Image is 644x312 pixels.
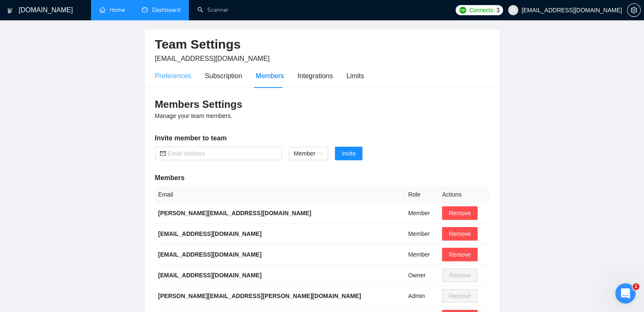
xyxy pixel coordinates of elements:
[155,98,489,111] h3: Members Settings
[449,229,471,238] span: Remove
[439,186,489,203] th: Actions
[405,244,439,265] td: Member
[155,133,489,143] h5: Invite member to team
[346,71,364,81] div: Limits
[294,147,323,160] span: Member
[155,71,191,81] div: Preferences
[160,151,166,156] span: mail
[155,112,232,119] span: Manage your team members.
[142,6,180,14] a: dashboardDashboard
[155,36,489,53] h2: Team Settings
[158,293,361,299] b: [PERSON_NAME][EMAIL_ADDRESS][PERSON_NAME][DOMAIN_NAME]
[405,265,439,286] td: Owner
[469,5,495,15] span: Connects:
[405,224,439,244] td: Member
[158,230,262,237] b: [EMAIL_ADDRESS][DOMAIN_NAME]
[627,7,641,14] a: setting
[158,251,262,258] b: [EMAIL_ADDRESS][DOMAIN_NAME]
[449,208,471,218] span: Remove
[158,272,262,279] b: [EMAIL_ADDRESS][DOMAIN_NAME]
[633,283,639,290] span: 1
[627,7,640,14] span: setting
[510,7,516,13] span: user
[627,3,641,17] button: setting
[7,4,13,17] img: logo
[155,173,489,183] h5: Members
[158,210,312,216] b: [PERSON_NAME][EMAIL_ADDRESS][DOMAIN_NAME]
[442,227,478,241] button: Remove
[256,71,284,81] div: Members
[405,203,439,224] td: Member
[155,55,270,62] span: [EMAIL_ADDRESS][DOMAIN_NAME]
[405,286,439,307] td: Admin
[155,186,405,203] th: Email
[615,283,636,304] iframe: Intercom live chat
[496,5,500,15] span: 3
[335,147,362,160] button: Invite
[205,71,242,81] div: Subscription
[168,149,277,158] input: Email address
[459,7,466,14] img: upwork-logo.png
[405,186,439,203] th: Role
[442,206,478,220] button: Remove
[442,248,478,261] button: Remove
[342,149,356,158] span: Invite
[100,6,125,14] a: homeHome
[449,250,471,259] span: Remove
[298,71,333,81] div: Integrations
[197,6,229,14] a: searchScanner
